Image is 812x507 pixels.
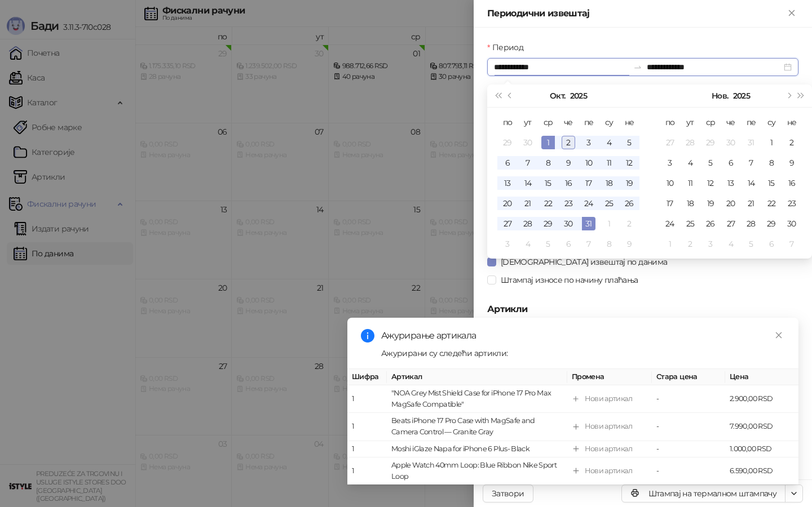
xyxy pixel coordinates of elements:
[623,197,636,210] div: 26
[663,237,677,251] div: 1
[785,237,798,251] div: 7
[538,193,558,214] td: 2025-10-22
[521,237,535,251] div: 4
[562,197,575,210] div: 23
[725,413,798,441] td: 7.990,00 RSD
[483,484,533,502] button: Затвори
[347,413,387,441] td: 1
[721,214,741,234] td: 2025-11-27
[567,369,652,385] th: Промена
[700,173,721,193] td: 2025-11-12
[582,237,595,251] div: 7
[761,234,782,254] td: 2025-12-06
[725,441,798,457] td: 1.000,00 RSD
[680,234,700,254] td: 2025-12-02
[704,136,717,149] div: 29
[633,63,642,72] span: to
[619,193,639,214] td: 2025-10-26
[582,217,595,230] div: 31
[538,214,558,234] td: 2025-10-29
[724,176,738,190] div: 13
[744,217,758,230] div: 28
[599,234,619,254] td: 2025-11-08
[683,197,697,210] div: 18
[741,112,761,132] th: пе
[741,132,761,153] td: 2025-10-31
[725,457,798,485] td: 6.590,00 RSD
[700,193,721,214] td: 2025-11-19
[387,413,567,441] td: Beats iPhone 17 Pro Case with MagSafe and Camera Control — Granite Gray
[652,457,725,485] td: -
[683,156,697,170] div: 4
[541,136,555,149] div: 1
[782,234,802,254] td: 2025-12-07
[579,214,599,234] td: 2025-10-31
[521,217,535,230] div: 28
[683,176,697,190] div: 11
[721,112,741,132] th: че
[487,303,798,316] h5: Артикли
[558,234,579,254] td: 2025-11-06
[538,132,558,153] td: 2025-10-01
[765,156,778,170] div: 8
[623,237,636,251] div: 9
[785,156,798,170] div: 9
[623,176,636,190] div: 19
[518,234,538,254] td: 2025-11-04
[680,214,700,234] td: 2025-11-25
[660,193,680,214] td: 2025-11-17
[518,214,538,234] td: 2025-10-28
[652,413,725,441] td: -
[582,136,595,149] div: 3
[538,153,558,173] td: 2025-10-08
[765,136,778,149] div: 1
[541,197,555,210] div: 22
[721,153,741,173] td: 2025-11-06
[497,153,518,173] td: 2025-10-06
[741,173,761,193] td: 2025-11-14
[570,84,587,107] button: Изабери годину
[725,385,798,413] td: 2.900,00 RSD
[775,331,783,339] span: close
[721,234,741,254] td: 2025-12-04
[700,214,721,234] td: 2025-11-26
[700,153,721,173] td: 2025-11-05
[599,132,619,153] td: 2025-10-04
[585,393,632,404] div: Нови артикал
[487,41,530,54] label: Период
[761,112,782,132] th: су
[724,156,738,170] div: 6
[619,214,639,234] td: 2025-11-02
[663,197,677,210] div: 17
[538,173,558,193] td: 2025-10-15
[765,197,778,210] div: 22
[541,156,555,170] div: 8
[725,369,798,385] th: Цена
[602,136,616,149] div: 4
[497,173,518,193] td: 2025-10-13
[663,217,677,230] div: 24
[633,63,642,72] span: swap-right
[782,214,802,234] td: 2025-11-30
[582,176,595,190] div: 17
[761,193,782,214] td: 2025-11-22
[387,441,567,457] td: Moshi iGlaze Napa for iPhone 6 Plus- Black
[680,193,700,214] td: 2025-11-18
[782,112,802,132] th: не
[704,176,717,190] div: 12
[765,176,778,190] div: 15
[347,441,387,457] td: 1
[558,214,579,234] td: 2025-10-30
[602,176,616,190] div: 18
[558,173,579,193] td: 2025-10-16
[761,132,782,153] td: 2025-11-01
[724,197,738,210] div: 20
[712,84,728,107] button: Изабери месец
[579,193,599,214] td: 2025-10-24
[652,385,725,413] td: -
[599,173,619,193] td: 2025-10-18
[619,112,639,132] th: не
[562,217,575,230] div: 30
[361,329,374,343] span: info-circle
[724,217,738,230] div: 27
